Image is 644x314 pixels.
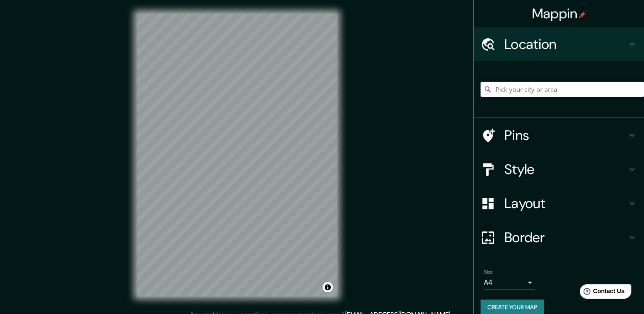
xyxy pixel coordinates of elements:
[504,161,627,178] h4: Style
[532,5,586,22] h4: Mappin
[484,268,493,276] label: Size
[504,229,627,246] h4: Border
[474,220,644,254] div: Border
[481,82,644,97] input: Pick your city or area
[568,281,635,305] iframe: Help widget launcher
[323,282,333,292] button: Toggle attribution
[474,152,644,186] div: Style
[504,127,627,144] h4: Pins
[474,118,644,152] div: Pins
[504,36,627,53] h4: Location
[474,186,644,220] div: Layout
[474,27,644,61] div: Location
[579,11,586,18] img: pin-icon.png
[137,14,337,297] canvas: Map
[504,195,627,212] h4: Layout
[484,276,535,289] div: A4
